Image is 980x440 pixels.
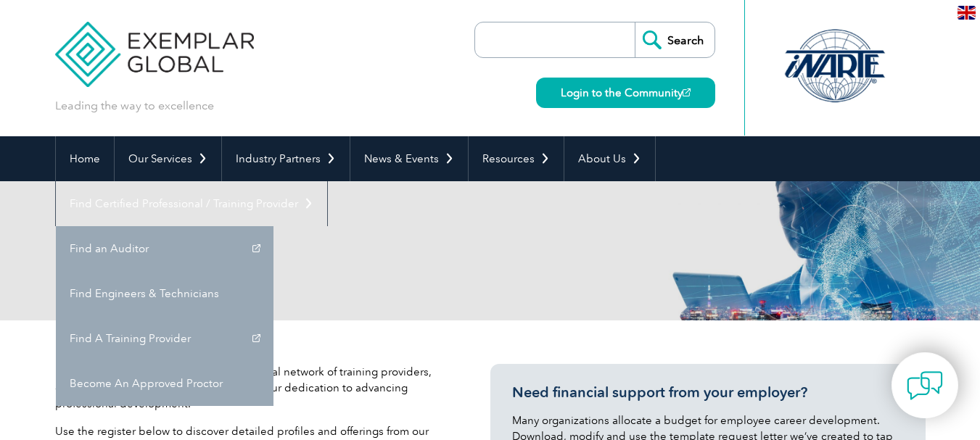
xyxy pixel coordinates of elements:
a: Find A Training Provider [56,316,273,361]
p: Leading the way to excellence [55,98,214,114]
a: Become An Approved Proctor [56,361,273,406]
a: Our Services [115,136,221,181]
img: open_square.png [683,88,691,96]
a: Find an Auditor [56,226,273,271]
img: en [958,6,976,20]
h2: Client Register [55,239,664,262]
a: About Us [564,136,655,181]
img: contact-chat.png [907,368,943,404]
a: Industry Partners [222,136,350,181]
a: News & Events [350,136,468,181]
input: Search [635,22,715,57]
h3: Need financial support from your employer? [512,383,904,402]
a: Resources [469,136,564,181]
a: Home [56,136,114,181]
p: Exemplar Global proudly works with a global network of training providers, consultants, and organ... [55,364,447,412]
a: Login to the Community [536,78,715,108]
a: Find Engineers & Technicians [56,271,273,316]
a: Find Certified Professional / Training Provider [56,181,327,226]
